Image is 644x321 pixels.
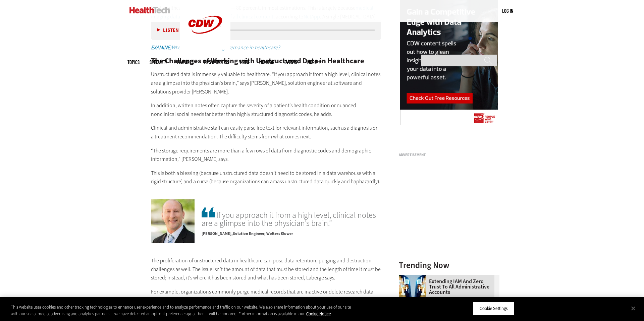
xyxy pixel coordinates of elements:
a: Video [239,60,249,65]
span: Topics [127,60,140,65]
p: Unstructured data is immensely valuable to healthcare. “If you approach it from a high level, cli... [151,70,381,96]
p: In addition, written notes often capture the severity of a patient’s health condition or nuanced ... [151,101,381,118]
iframe: advertisement [399,159,499,243]
span: If you approach it from a high level, clinical notes are a glimpse into the physician’s brain.” [202,206,381,227]
div: This website uses cookies and other tracking technologies to enhance user experience and to analy... [11,304,354,317]
div: User menu [502,7,513,14]
span: Specialty [150,60,167,65]
a: CDW [180,44,230,51]
p: The proliferation of unstructured data in healthcare can pose data retention, purging and destruc... [151,256,381,282]
span: More [307,60,321,65]
p: Clinical and administrative staff can easily parse free text for relevant information, such as a ... [151,124,381,141]
h3: Advertisement [399,153,499,157]
button: Cookie Settings [473,302,515,316]
h3: Trending Now [399,261,499,269]
p: Solution Engineer, Wolters Kluwer [202,227,381,237]
img: Home [129,7,170,13]
img: abstract image of woman with pixelated face [399,275,426,302]
a: More information about your privacy [306,311,331,317]
span: [PERSON_NAME] [202,231,233,236]
p: “The storage requirements are more than a few rows of data from diagnostic codes and demographic ... [151,146,381,164]
p: This is both a blessing (because unstructured data doesn’t need to be stored in a data warehouse ... [151,169,381,186]
a: Extending IAM and Zero Trust to All Administrative Accounts [399,279,495,295]
a: Features [177,60,194,65]
a: Events [284,60,297,65]
a: MonITor [259,60,274,65]
a: Log in [502,8,513,14]
a: abstract image of woman with pixelated face [399,275,429,280]
button: Close [626,301,641,316]
img: Brian Laberge [151,199,195,243]
a: Tips & Tactics [204,60,229,65]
